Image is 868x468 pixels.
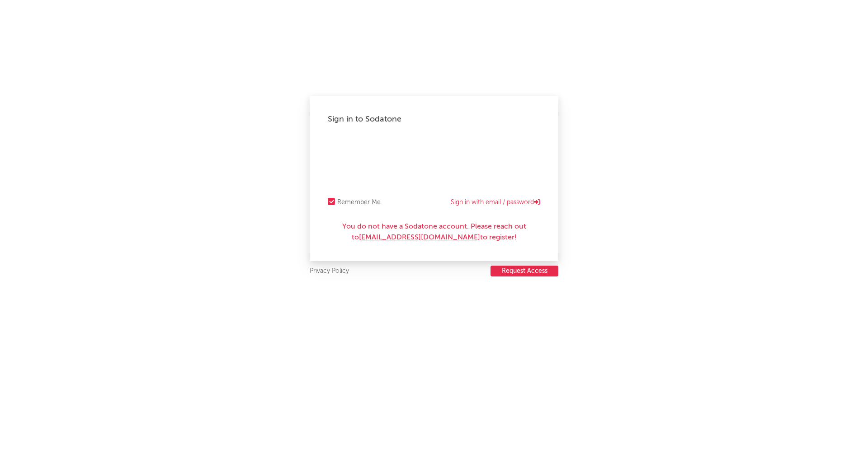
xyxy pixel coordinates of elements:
a: Privacy Policy [310,266,349,277]
button: Request Access [491,266,558,276]
div: Remember Me [337,197,381,208]
div: You do not have a Sodatone account. Please reach out to to register! [328,221,540,243]
a: Sign in with email / password [451,197,540,208]
div: Sign in to Sodatone [328,114,540,125]
a: Request Access [491,266,558,277]
a: [EMAIL_ADDRESS][DOMAIN_NAME] [359,234,480,241]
